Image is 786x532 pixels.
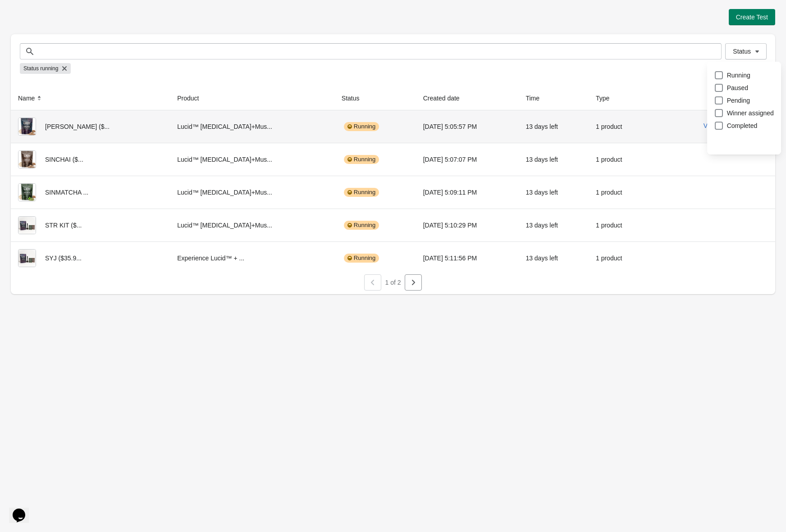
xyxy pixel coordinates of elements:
[596,249,643,267] div: 1 product
[727,121,758,130] span: Completed
[420,90,472,106] button: Created date
[596,216,643,234] div: 1 product
[526,183,581,201] div: 13 days left
[423,249,512,267] div: [DATE] 5:11:56 PM
[344,254,379,263] div: Running
[344,188,379,197] div: Running
[177,118,327,136] div: Lucid™ [MEDICAL_DATA]+Mus...
[18,216,163,234] div: STR KIT ($...
[736,14,768,21] span: Create Test
[729,9,775,25] button: Create Test
[18,249,163,267] div: SYJ ($35.9...
[596,183,643,201] div: 1 product
[338,90,372,106] button: Status
[725,43,767,59] button: Status
[18,118,163,136] div: [PERSON_NAME] ($...
[727,109,774,118] span: Winner assigned
[9,496,38,523] iframe: chat widget
[423,183,512,201] div: [DATE] 5:09:11 PM
[174,90,211,106] button: Product
[526,118,581,136] div: 13 days left
[727,83,748,92] span: Paused
[18,183,163,201] div: SINMATCHA ...
[344,155,379,164] div: Running
[596,118,643,136] div: 1 product
[423,216,512,234] div: [DATE] 5:10:29 PM
[177,216,327,234] div: Lucid™ [MEDICAL_DATA]+Mus...
[423,150,512,168] div: [DATE] 5:07:07 PM
[18,150,163,168] div: SINCHAI ($...
[14,90,47,106] button: Name
[177,150,327,168] div: Lucid™ [MEDICAL_DATA]+Mus...
[522,90,552,106] button: Time
[526,216,581,234] div: 13 days left
[596,150,643,168] div: 1 product
[526,150,581,168] div: 13 days left
[385,279,401,286] span: 1 of 2
[23,63,58,74] span: Status running
[423,118,512,136] div: [DATE] 5:05:57 PM
[344,221,379,230] div: Running
[177,183,327,201] div: Lucid™ [MEDICAL_DATA]+Mus...
[727,71,750,80] span: Running
[733,48,751,55] span: Status
[177,249,327,267] div: Experience Lucid™ + ...
[526,249,581,267] div: 13 days left
[592,90,622,106] button: Type
[344,122,379,131] div: Running
[727,96,750,105] span: Pending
